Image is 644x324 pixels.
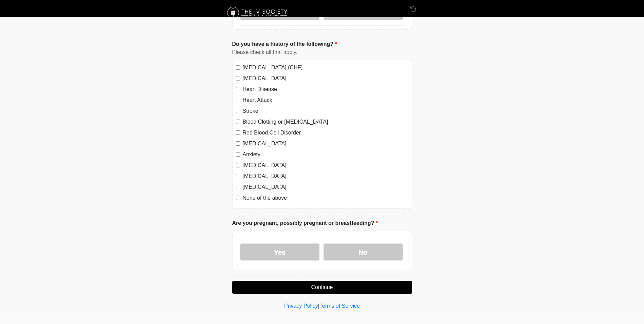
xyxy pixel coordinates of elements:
[319,303,360,309] a: Terms of Service
[236,152,240,157] input: Anxiety
[236,98,240,102] input: Heart Attack
[243,74,408,83] label: [MEDICAL_DATA]
[243,96,408,104] label: Heart Attack
[284,303,318,309] a: Privacy Policy
[243,150,408,159] label: Anxiety
[236,87,240,91] input: Heart Disease
[236,109,240,113] input: Stroke
[236,76,240,80] input: [MEDICAL_DATA]
[243,183,408,191] label: [MEDICAL_DATA]
[243,129,408,137] label: Red Blood Cell Disorder
[243,140,408,148] label: [MEDICAL_DATA]
[240,244,319,260] label: Yes
[232,219,378,227] label: Are you pregnant, possibly pregnant or breastfeeding?
[243,172,408,180] label: [MEDICAL_DATA]
[243,194,408,202] label: None of the above
[236,130,240,135] input: Red Blood Cell Disorder
[232,40,337,48] label: Do you have a history of the following?
[232,48,412,56] div: Please check all that apply.
[236,120,240,124] input: Blood Clotting or [MEDICAL_DATA]
[243,64,408,72] label: [MEDICAL_DATA] (CHF)
[243,161,408,169] label: [MEDICAL_DATA]
[225,5,290,20] img: The IV Society Logo
[324,244,403,260] label: No
[318,303,319,309] a: |
[236,174,240,178] input: [MEDICAL_DATA]
[232,281,412,294] button: Continue
[236,196,240,200] input: None of the above
[236,65,240,70] input: [MEDICAL_DATA] (CHF)
[243,118,408,126] label: Blood Clotting or [MEDICAL_DATA]
[236,185,240,189] input: [MEDICAL_DATA]
[236,141,240,146] input: [MEDICAL_DATA]
[243,107,408,115] label: Stroke
[243,85,408,93] label: Heart Disease
[236,163,240,167] input: [MEDICAL_DATA]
